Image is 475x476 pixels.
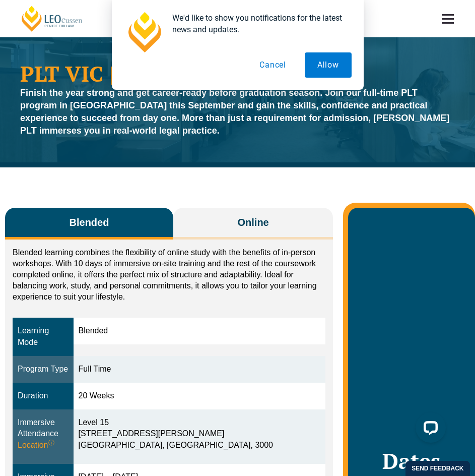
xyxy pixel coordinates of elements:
h2: Dates [358,448,465,473]
div: Immersive Attendance [18,417,69,452]
div: Learning Mode [18,325,69,348]
div: Blended [79,325,321,337]
img: notification icon [124,12,164,52]
p: Blended learning combines the flexibility of online study with the benefits of in-person workshop... [13,247,325,303]
div: Full Time [79,364,321,375]
iframe: LiveChat chat widget [408,408,450,451]
div: Level 15 [STREET_ADDRESS][PERSON_NAME] [GEOGRAPHIC_DATA], [GEOGRAPHIC_DATA], 3000 [79,417,321,452]
span: Blended [70,215,109,229]
button: Cancel [247,52,299,78]
sup: ⓘ [48,439,54,446]
div: 20 Weeks [79,390,321,402]
div: Duration [18,390,69,402]
div: We'd like to show you notifications for the latest news and updates. [164,12,352,35]
span: Location [18,440,54,451]
div: Program Type [18,364,69,375]
span: Online [238,215,269,229]
button: Allow [305,52,352,78]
